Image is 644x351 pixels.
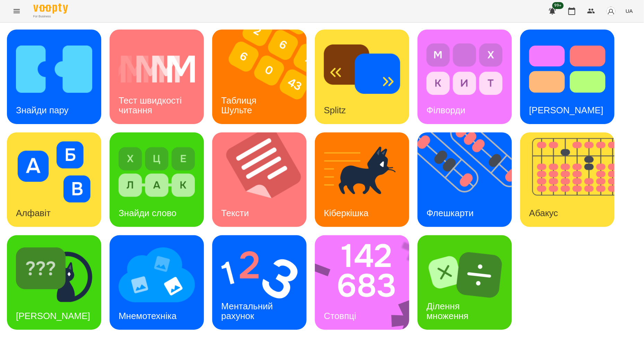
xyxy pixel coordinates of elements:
[324,311,356,321] h3: Стовпці
[520,30,615,124] a: Тест Струпа[PERSON_NAME]
[315,235,409,330] a: СтовпціСтовпці
[16,311,90,321] h3: [PERSON_NAME]
[16,141,92,203] img: Алфавіт
[324,105,346,115] h3: Splitz
[427,301,469,321] h3: Ділення множення
[324,141,400,203] img: Кіберкішка
[520,132,615,227] a: АбакусАбакус
[110,132,204,227] a: Знайди словоЗнайди слово
[212,30,307,124] a: Таблиця ШультеТаблиця Шульте
[119,208,177,218] h3: Знайди слово
[16,39,92,100] img: Знайди пару
[626,7,633,15] span: UA
[529,39,606,100] img: Тест Струпа
[221,301,275,321] h3: Ментальний рахунок
[212,132,315,227] img: Тексти
[221,208,249,218] h3: Тексти
[7,132,101,227] a: АлфавітАлфавіт
[119,244,195,305] img: Мнемотехніка
[119,141,195,203] img: Знайди слово
[7,30,101,124] a: Знайди паруЗнайди пару
[418,235,512,330] a: Ділення множенняДілення множення
[119,95,184,115] h3: Тест швидкості читання
[221,244,298,305] img: Ментальний рахунок
[623,5,636,17] button: UA
[119,311,177,321] h3: Мнемотехніка
[529,105,603,115] h3: [PERSON_NAME]
[552,2,564,9] span: 99+
[212,235,307,330] a: Ментальний рахунокМентальний рахунок
[427,208,474,218] h3: Флешкарти
[418,30,512,124] a: ФілвордиФілворди
[606,6,616,16] img: avatar_s.png
[33,3,68,14] img: Voopty Logo
[110,30,204,124] a: Тест швидкості читанняТест швидкості читання
[16,208,51,218] h3: Алфавіт
[520,132,623,227] img: Абакус
[7,235,101,330] a: Знайди Кіберкішку[PERSON_NAME]
[8,3,25,19] button: Menu
[212,132,307,227] a: ТекстиТексти
[427,39,503,100] img: Філворди
[315,30,409,124] a: SplitzSplitz
[16,105,69,115] h3: Знайди пару
[110,235,204,330] a: МнемотехнікаМнемотехніка
[315,132,409,227] a: КіберкішкаКіберкішка
[212,30,315,124] img: Таблиця Шульте
[529,208,558,218] h3: Абакус
[324,208,369,218] h3: Кіберкішка
[324,39,400,100] img: Splitz
[16,244,92,305] img: Знайди Кіберкішку
[33,14,68,19] span: For Business
[418,132,512,227] a: ФлешкартиФлешкарти
[119,39,195,100] img: Тест швидкості читання
[315,235,418,330] img: Стовпці
[427,244,503,305] img: Ділення множення
[418,132,521,227] img: Флешкарти
[427,105,465,115] h3: Філворди
[221,95,259,115] h3: Таблиця Шульте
